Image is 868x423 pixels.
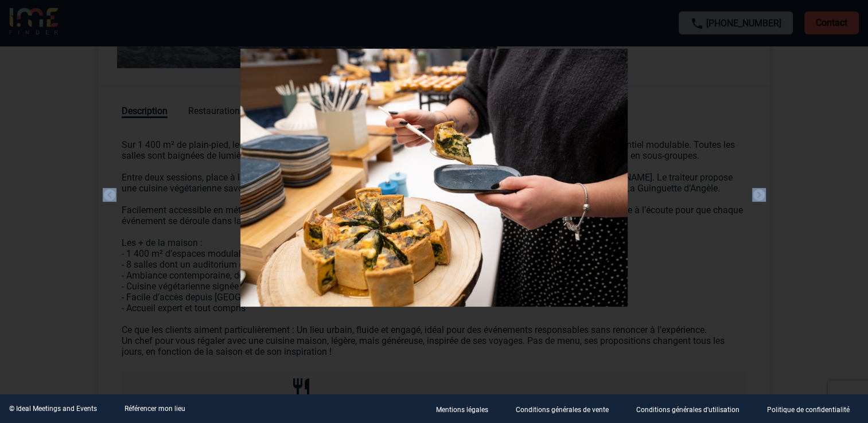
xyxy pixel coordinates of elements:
p: Mentions légales [436,406,488,414]
a: Politique de confidentialité [758,404,868,414]
div: © Ideal Meetings and Events [9,405,97,413]
p: Politique de confidentialité [767,406,850,414]
a: Conditions générales d'utilisation [627,404,758,414]
p: Conditions générales de vente [516,406,609,414]
a: Référencer mon lieu [124,405,185,413]
a: Conditions générales de vente [507,404,627,414]
a: Mentions légales [427,404,507,414]
p: Conditions générales d'utilisation [636,406,739,414]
